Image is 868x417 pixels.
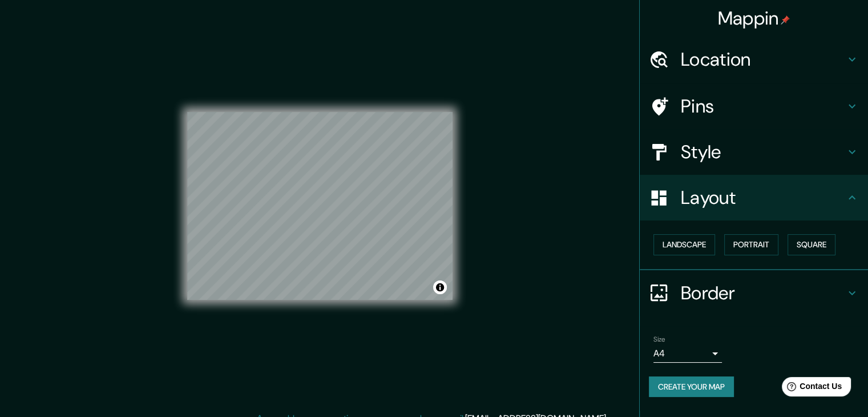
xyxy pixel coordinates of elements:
h4: Mappin [718,7,790,30]
img: pin-icon.png [781,15,790,25]
label: Size [653,334,665,344]
button: Create your map [649,376,734,398]
div: Location [640,37,868,82]
h4: Style [681,141,845,163]
button: Portrait [724,234,778,255]
h4: Border [681,282,845,304]
h4: Location [681,48,845,71]
button: Square [788,234,835,255]
button: Landscape [653,234,715,255]
iframe: Help widget launcher [766,372,855,404]
div: Layout [640,175,868,220]
div: A4 [653,344,722,363]
button: Toggle attribution [433,280,447,294]
h4: Pins [681,95,845,118]
div: Border [640,270,868,316]
canvas: Map [187,112,453,300]
h4: Layout [681,186,845,209]
div: Pins [640,83,868,129]
div: Style [640,129,868,175]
